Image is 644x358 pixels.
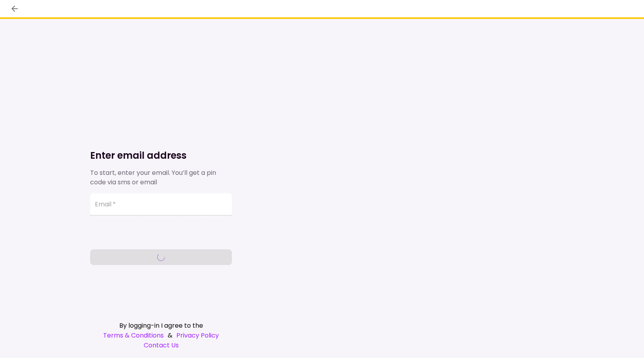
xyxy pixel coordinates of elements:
[103,330,164,340] a: Terms & Conditions
[8,2,21,15] button: back
[90,168,232,187] div: To start, enter your email. You’ll get a pin code via sms or email
[90,340,232,350] a: Contact Us
[90,321,232,330] div: By logging-in I agree to the
[90,330,232,340] div: &
[90,149,232,162] h1: Enter email address
[176,330,219,340] a: Privacy Policy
